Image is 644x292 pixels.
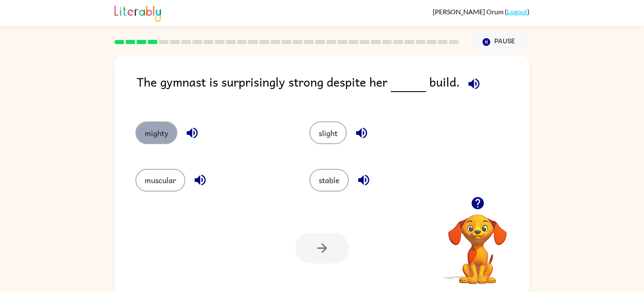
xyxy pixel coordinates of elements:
[433,8,530,16] div: ( )
[135,169,185,192] button: muscular
[433,8,505,16] span: [PERSON_NAME] Orum
[436,201,519,285] video: Your browser must support playing .mp4 files to use Literably. Please try using another browser.
[309,121,347,144] button: slight
[469,32,530,52] button: Pause
[137,72,530,105] div: The gymnast is surprisingly strong despite her build.
[135,121,177,144] button: mighty
[507,8,527,16] a: Logout
[309,169,349,192] button: stable
[114,3,161,22] img: Literably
